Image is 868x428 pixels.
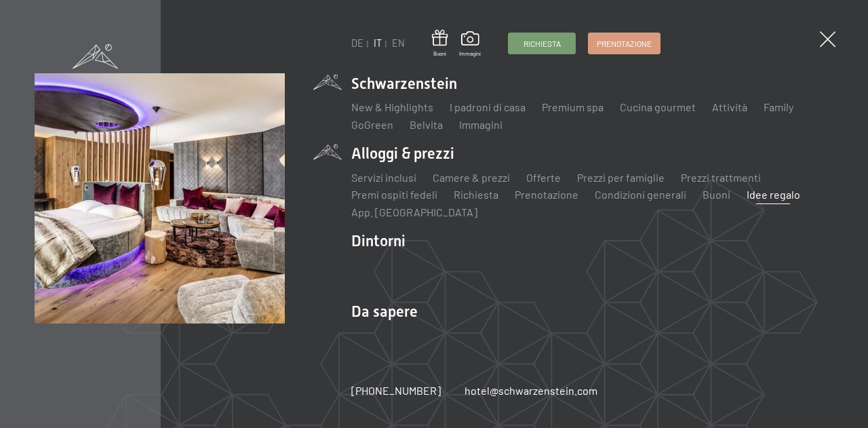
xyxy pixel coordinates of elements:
[526,171,561,184] a: Offerte
[542,100,604,113] a: Premium spa
[589,33,660,54] a: Prenotazione
[351,188,437,201] a: Premi ospiti fedeli
[515,188,578,201] a: Prenotazione
[351,384,441,397] span: [PHONE_NUMBER]
[764,100,793,113] a: Family
[351,206,477,218] a: App. [GEOGRAPHIC_DATA]
[454,188,498,201] a: Richiesta
[577,171,665,184] a: Prezzi per famiglie
[432,50,448,58] span: Buoni
[351,383,441,398] a: [PHONE_NUMBER]
[703,188,730,201] a: Buoni
[465,383,597,398] a: hotel@schwarzenstein.com
[450,100,526,113] a: I padroni di casa
[351,100,433,113] a: New & Highlights
[747,188,800,201] a: Idee regalo
[410,118,443,131] a: Belvita
[459,50,481,58] span: Immagini
[351,118,393,131] a: GoGreen
[620,100,696,113] a: Cucina gourmet
[597,38,652,50] span: Prenotazione
[595,188,686,201] a: Condizioni generali
[712,100,747,113] a: Attività
[509,33,575,54] a: Richiesta
[524,38,561,50] span: Richiesta
[392,37,405,49] a: EN
[433,171,510,184] a: Camere & prezzi
[432,30,448,58] a: Buoni
[351,171,416,184] a: Servizi inclusi
[374,37,382,49] a: IT
[459,118,502,131] a: Immagini
[351,37,363,49] a: DE
[459,31,481,57] a: Immagini
[681,171,761,184] a: Prezzi trattmenti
